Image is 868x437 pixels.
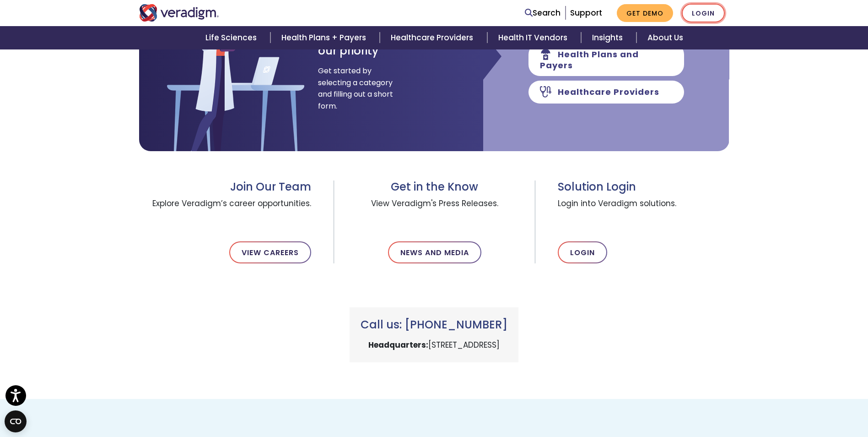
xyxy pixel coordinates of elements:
strong: Headquarters: [368,339,428,350]
p: [STREET_ADDRESS] [361,339,507,351]
a: Insights [581,26,636,49]
a: Search [525,7,561,19]
a: Healthcare Providers [380,26,487,49]
span: Get started by selecting a category and filling out a short form. [318,65,394,112]
h3: Your satisfaction is our priority [318,18,412,58]
span: Login into Veradigm solutions. [558,194,729,227]
a: Health IT Vendors [487,26,581,49]
button: Open CMP widget [5,410,27,432]
a: About Us [636,26,694,49]
a: Support [570,7,602,18]
a: Login [682,4,725,22]
h3: Solution Login [558,180,729,194]
h3: Join Our Team [139,180,312,194]
iframe: Drift Chat Widget [686,124,857,426]
a: View Careers [229,241,311,263]
h3: Get in the Know [356,180,512,194]
h3: Call us: [PHONE_NUMBER] [361,318,507,332]
a: Get Demo [617,4,673,22]
a: Life Sciences [194,26,270,49]
a: Login [558,241,607,263]
a: News and Media [388,241,481,263]
span: Explore Veradigm’s career opportunities. [139,194,312,227]
img: Veradigm logo [139,4,219,22]
a: Health Plans + Payers [270,26,380,49]
span: View Veradigm's Press Releases. [356,194,512,227]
